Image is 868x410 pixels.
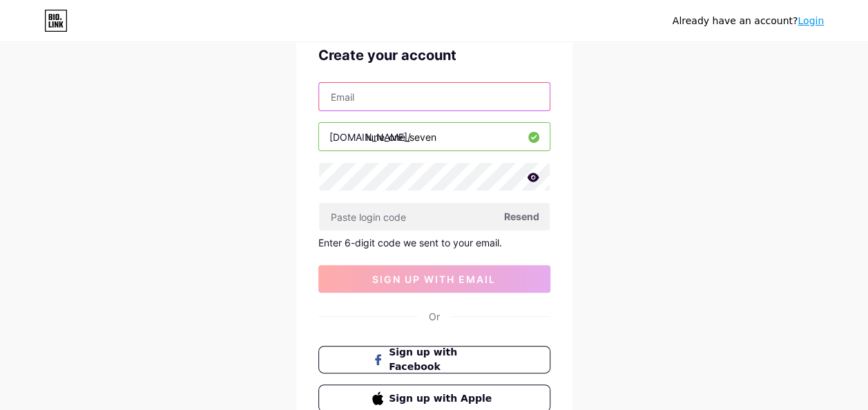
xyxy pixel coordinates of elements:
div: Enter 6-digit code we sent to your email. [318,237,550,248]
input: username [319,123,550,150]
button: sign up with email [318,265,550,293]
div: Or [429,309,440,324]
span: sign up with email [372,273,496,285]
input: Paste login code [319,203,550,231]
span: Sign up with Facebook [389,345,496,374]
a: Login [798,15,824,26]
span: Sign up with Apple [389,391,496,406]
button: Sign up with Facebook [318,346,550,373]
input: Email [319,83,550,110]
div: Create your account [318,45,550,66]
span: Resend [504,209,539,224]
div: Already have an account? [673,14,824,28]
div: [DOMAIN_NAME]/ [329,130,411,144]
